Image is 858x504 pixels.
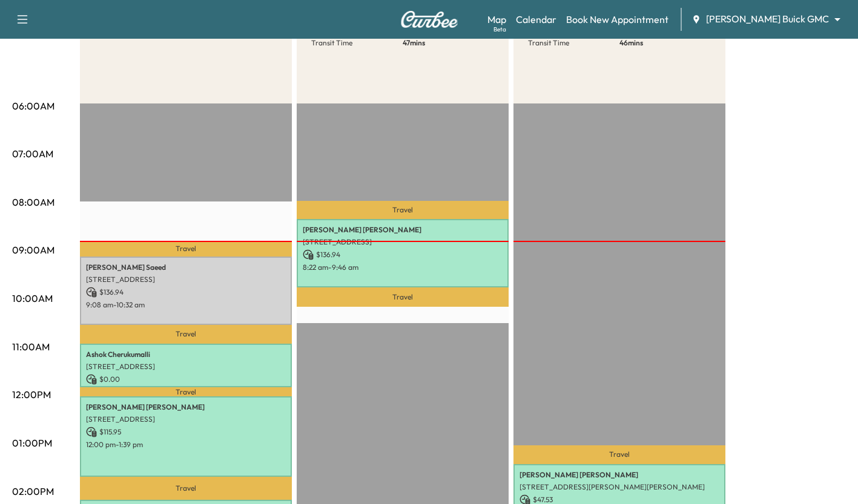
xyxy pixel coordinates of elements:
[86,402,286,412] p: [PERSON_NAME] [PERSON_NAME]
[12,291,53,306] p: 10:00AM
[303,249,503,260] p: $ 136.94
[619,38,711,48] p: 46 mins
[297,201,509,219] p: Travel
[12,339,50,354] p: 11:00AM
[303,237,503,247] p: [STREET_ADDRESS]
[12,243,54,257] p: 09:00AM
[80,325,292,344] p: Travel
[86,350,286,359] p: Ashok Cherukumalli
[80,477,292,500] p: Travel
[12,195,54,209] p: 08:00AM
[12,99,54,113] p: 06:00AM
[12,484,54,499] p: 02:00PM
[80,241,292,256] p: Travel
[297,287,509,307] p: Travel
[566,12,668,27] a: Book New Appointment
[303,263,503,272] p: 8:22 am - 9:46 am
[80,387,292,396] p: Travel
[86,287,286,298] p: $ 136.94
[516,12,556,27] a: Calendar
[311,38,403,48] p: Transit Time
[86,414,286,424] p: [STREET_ADDRESS]
[303,225,503,235] p: [PERSON_NAME] [PERSON_NAME]
[513,445,725,464] p: Travel
[86,427,286,437] p: $ 115.95
[487,12,506,27] a: MapBeta
[86,440,286,450] p: 12:00 pm - 1:39 pm
[520,482,719,492] p: [STREET_ADDRESS][PERSON_NAME][PERSON_NAME]
[520,470,719,480] p: [PERSON_NAME] [PERSON_NAME]
[12,146,53,161] p: 07:00AM
[400,11,458,28] img: Curbee Logo
[86,374,286,385] p: $ 0.00
[86,362,286,371] p: [STREET_ADDRESS]
[493,25,506,34] div: Beta
[12,436,52,450] p: 01:00PM
[403,38,494,48] p: 47 mins
[528,38,619,48] p: Transit Time
[86,263,286,272] p: [PERSON_NAME] Saeed
[12,387,51,402] p: 12:00PM
[86,275,286,284] p: [STREET_ADDRESS]
[706,12,829,26] span: [PERSON_NAME] Buick GMC
[86,300,286,310] p: 9:08 am - 10:32 am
